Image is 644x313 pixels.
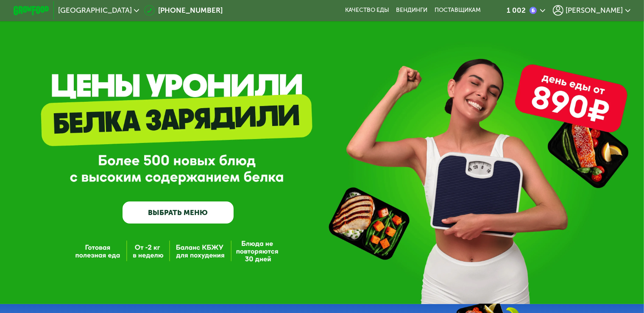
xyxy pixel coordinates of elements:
span: [GEOGRAPHIC_DATA] [58,7,132,14]
a: Качество еды [345,7,389,14]
div: 1 002 [507,7,526,14]
a: ВЫБРАТЬ МЕНЮ [123,201,234,224]
a: [PHONE_NUMBER] [144,5,223,16]
a: Вендинги [396,7,428,14]
span: [PERSON_NAME] [566,7,623,14]
div: поставщикам [435,7,481,14]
